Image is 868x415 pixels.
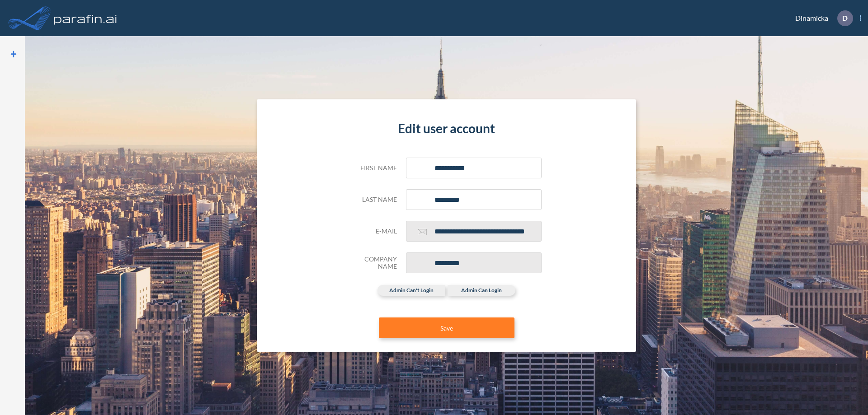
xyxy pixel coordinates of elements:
[352,164,397,172] h5: First name
[377,285,445,296] label: admin can't login
[842,14,848,22] p: D
[52,9,119,27] img: logo
[352,256,397,271] h5: Company Name
[448,285,515,296] label: admin can login
[352,196,397,204] h5: Last name
[782,10,861,26] div: Dinamicka
[379,317,514,338] button: Save
[352,228,397,235] h5: E-mail
[352,121,542,136] h4: Edit user account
